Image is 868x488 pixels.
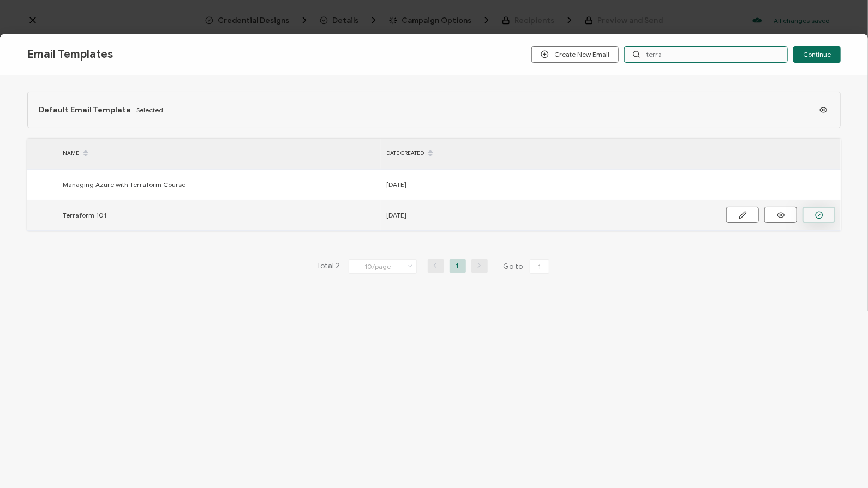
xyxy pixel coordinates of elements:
span: Total 2 [317,259,340,274]
span: Managing Azure with Terraform Course [63,178,185,191]
span: Create New Email [541,50,609,58]
span: Selected [136,106,163,114]
span: Default Email Template [39,105,131,115]
div: NAME [57,144,381,163]
div: [DATE] [381,209,704,221]
button: Create New Email [531,46,619,63]
input: Search [624,46,788,63]
iframe: Chat Widget [813,436,868,488]
div: DATE CREATED [381,144,704,163]
span: Go to [504,259,552,274]
input: Select [349,259,417,274]
button: Continue [793,46,841,63]
span: Terraform 101 [63,209,106,221]
span: Email Templates [27,47,113,61]
span: Continue [803,51,831,58]
li: 1 [450,259,466,273]
div: [DATE] [381,178,704,191]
